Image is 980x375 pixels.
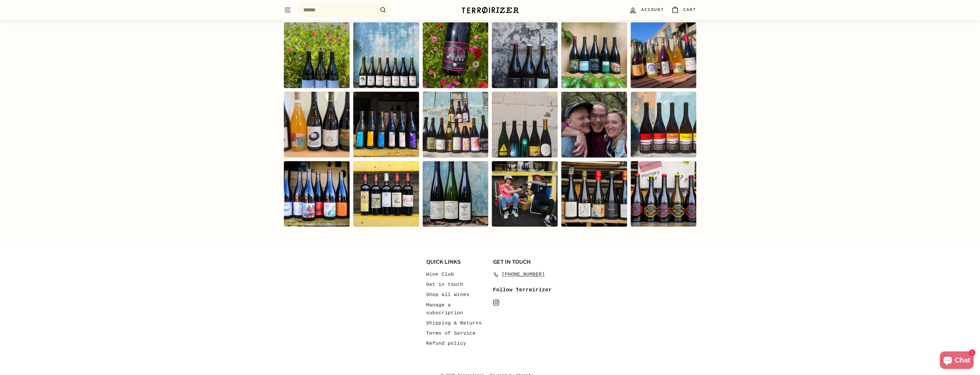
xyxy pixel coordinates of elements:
[426,290,470,300] a: Shop all wines
[641,7,664,13] span: Account
[493,286,554,294] div: Follow Terrøirizer
[630,92,696,158] div: Instagram post opens in a popup
[284,22,350,88] div: Instagram post opens in a popup
[626,1,667,19] a: Account
[493,259,554,265] h2: Get in touch
[284,161,350,227] div: Instagram post opens in a popup
[561,92,627,158] div: Instagram post opens in a popup
[502,270,545,278] span: [PHONE_NUMBER]
[422,161,488,227] div: Instagram post opens in a popup
[353,92,419,158] div: Instagram post opens in a popup
[668,1,700,19] a: Cart
[630,161,696,227] div: Instagram post opens in a popup
[353,161,419,227] div: Instagram post opens in a popup
[492,92,558,158] div: Instagram post opens in a popup
[426,300,487,318] a: Manage a subscription
[426,328,476,338] a: Terms of Service
[426,269,454,279] a: Wine Club
[492,22,558,88] div: Instagram post opens in a popup
[426,338,466,349] a: Refund policy
[938,351,975,370] inbox-online-store-chat: Shopify online store chat
[422,92,488,158] div: Instagram post opens in a popup
[353,22,419,88] div: Instagram post opens in a popup
[493,269,545,279] a: [PHONE_NUMBER]
[561,161,627,227] div: Instagram post opens in a popup
[426,259,487,265] h2: Quick links
[426,279,463,290] a: Get in touch
[630,22,696,88] div: Instagram post opens in a popup
[422,22,488,88] div: Instagram post opens in a popup
[492,161,558,227] div: Instagram post opens in a popup
[683,7,696,13] span: Cart
[284,92,350,158] div: Instagram post opens in a popup
[561,22,627,88] div: Instagram post opens in a popup
[426,318,482,328] a: Shipping & Returns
